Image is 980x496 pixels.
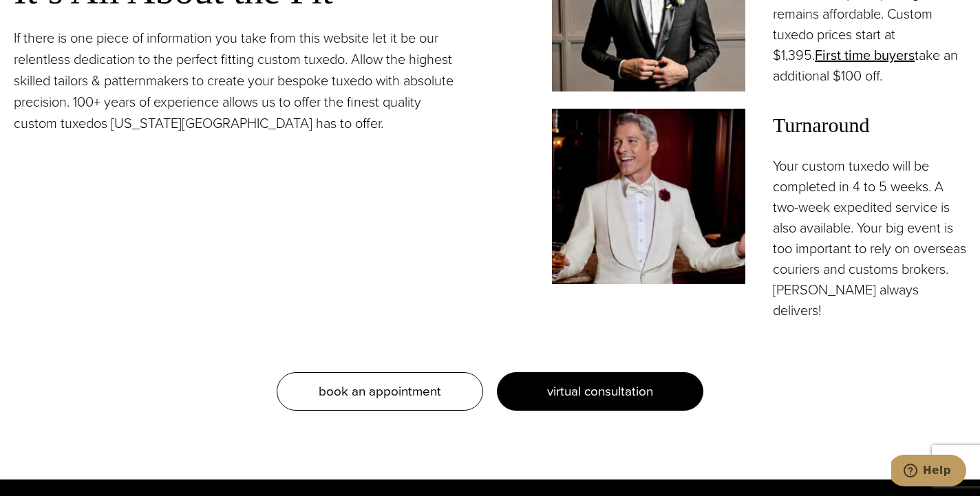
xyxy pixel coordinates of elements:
[547,381,653,401] span: virtual consultation
[14,28,462,134] p: If there is one piece of information you take from this website let it be our relentless dedicati...
[277,372,483,411] a: book an appointment
[497,372,703,411] a: virtual consultation
[773,155,966,321] p: Your custom tuxedo will be completed in 4 to 5 weeks. A two-week expedited service is also availa...
[815,45,915,65] a: First time buyers
[891,455,966,489] iframe: Opens a widget where you can chat to one of our agents
[773,109,966,142] span: Turnaround
[319,381,441,401] span: book an appointment
[552,109,745,284] img: Model in white custom tailored tuxedo jacket with wide white shawl lapel, white shirt and bowtie....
